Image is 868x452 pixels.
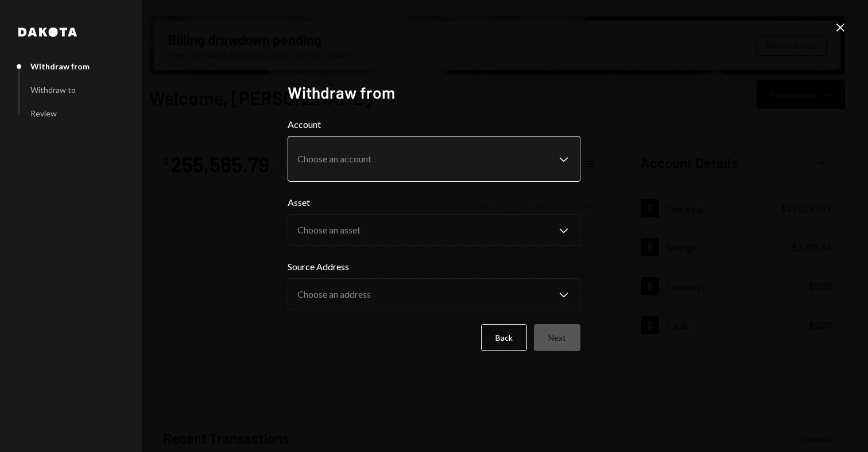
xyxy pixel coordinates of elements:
[288,81,580,104] h2: Withdraw from
[288,214,580,246] button: Asset
[288,260,580,274] label: Source Address
[30,85,76,95] div: Withdraw to
[288,278,580,310] button: Source Address
[288,196,580,209] label: Asset
[288,118,580,131] label: Account
[481,324,527,351] button: Back
[288,136,580,182] button: Account
[30,61,90,71] div: Withdraw from
[30,108,57,118] div: Review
